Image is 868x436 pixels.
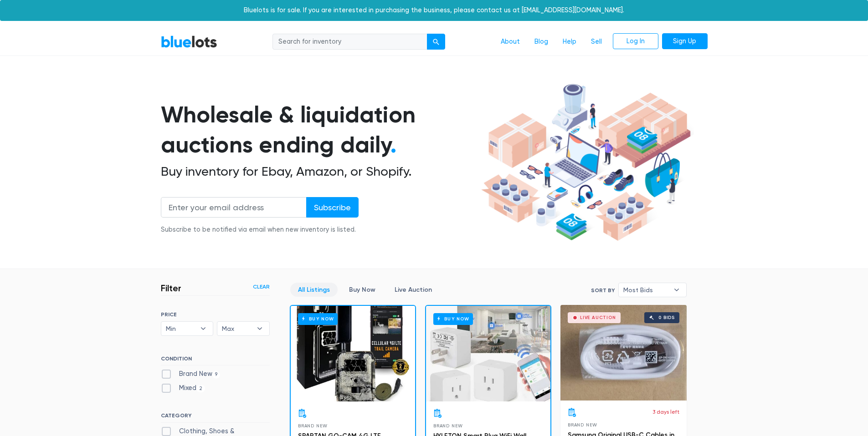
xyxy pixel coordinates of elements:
a: Log In [613,33,658,50]
h1: Wholesale & liquidation auctions ending daily [161,100,478,160]
b: ▾ [250,322,269,335]
label: Mixed [161,383,205,393]
label: Brand New [161,369,221,379]
span: . [390,131,396,158]
div: 0 bids [658,315,675,320]
span: 9 [212,371,221,378]
span: Min [166,322,196,335]
img: hero-ee84e7d0318cb26816c560f6b4441b76977f77a177738b4e94f68c95b2b83dbb.png [478,80,694,245]
input: Search for inventory [272,34,427,50]
a: Sell [584,33,609,51]
a: All Listings [290,283,338,297]
a: Blog [527,33,555,51]
b: ▾ [194,322,213,335]
span: Brand New [568,422,597,427]
h6: PRICE [161,311,270,318]
span: Max [222,322,252,335]
h3: Filter [161,283,181,294]
a: Buy Now [291,306,415,401]
a: Buy Now [426,306,550,401]
span: 2 [196,385,205,392]
span: Brand New [433,423,463,428]
div: Live Auction [580,315,616,320]
label: Sort By [591,286,615,294]
span: Brand New [298,423,328,428]
a: Help [555,33,584,51]
h6: CATEGORY [161,412,270,422]
a: BlueLots [161,35,217,48]
a: Live Auction 0 bids [560,305,687,401]
b: ▾ [667,283,686,297]
p: 3 days left [652,408,679,416]
div: Subscribe to be notified via email when new inventory is listed. [161,225,359,235]
input: Subscribe [306,197,359,218]
h2: Buy inventory for Ebay, Amazon, or Shopify. [161,164,478,179]
input: Enter your email address [161,197,307,218]
a: Buy Now [341,283,383,297]
a: Sign Up [662,33,708,50]
a: Clear [253,283,270,291]
h6: Buy Now [298,313,338,324]
a: About [493,33,527,51]
h6: Buy Now [433,313,473,324]
span: Most Bids [623,283,669,297]
a: Live Auction [387,283,440,297]
h6: CONDITION [161,355,270,365]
